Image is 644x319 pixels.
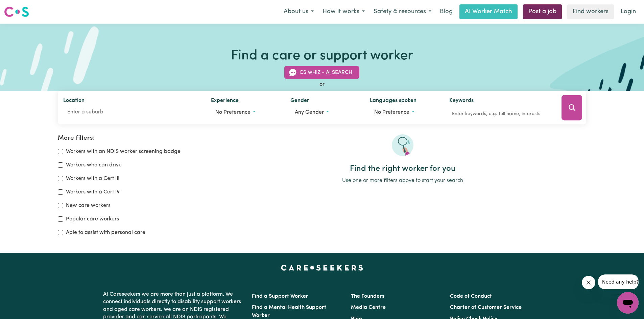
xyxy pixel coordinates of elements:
button: Worker gender preference [290,106,359,119]
span: No preference [215,110,251,115]
span: Any gender [295,110,324,115]
a: Charter of Customer Service [450,305,522,310]
h1: Find a care or support worker [231,48,413,64]
input: Enter keywords, e.g. full name, interests [449,109,552,119]
a: Login [617,4,640,19]
a: Media Centre [351,305,386,310]
label: Languages spoken [370,97,416,106]
a: Blog [436,4,457,19]
label: Workers with a Cert IV [66,188,120,196]
iframe: Close message [582,276,595,289]
button: Search [562,95,582,121]
iframe: Message from company [598,274,639,289]
a: Post a job [523,4,562,19]
a: The Founders [351,294,384,299]
button: Safety & resources [369,5,436,19]
span: No preference [374,110,409,115]
h2: More filters: [58,134,211,142]
label: Able to assist with personal care [66,229,145,237]
h2: Find the right worker for you [219,164,586,174]
div: or [58,80,587,88]
input: Enter a suburb [63,106,200,118]
button: How it works [318,5,369,19]
a: Find a Support Worker [252,294,308,299]
label: Workers who can drive [66,161,122,169]
iframe: Button to launch messaging window [617,292,639,314]
label: New care workers [66,202,111,210]
a: Careseekers home page [281,265,363,270]
span: Need any help? [4,5,41,10]
a: Code of Conduct [450,294,492,299]
button: Worker experience options [211,106,280,119]
label: Keywords [449,97,474,106]
label: Workers with a Cert III [66,175,119,183]
label: Workers with an NDIS worker screening badge [66,148,181,156]
label: Popular care workers [66,215,119,223]
label: Experience [211,97,239,106]
button: CS Whiz - AI Search [284,66,359,79]
a: Find a Mental Health Support Worker [252,305,326,318]
img: Careseekers logo [4,6,29,18]
label: Gender [290,97,309,106]
label: Location [63,97,85,106]
button: Worker language preferences [370,106,438,119]
p: Use one or more filters above to start your search [219,177,586,185]
a: Find workers [567,4,614,19]
button: About us [279,5,318,19]
a: Careseekers logo [4,4,29,20]
a: AI Worker Match [459,4,518,19]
